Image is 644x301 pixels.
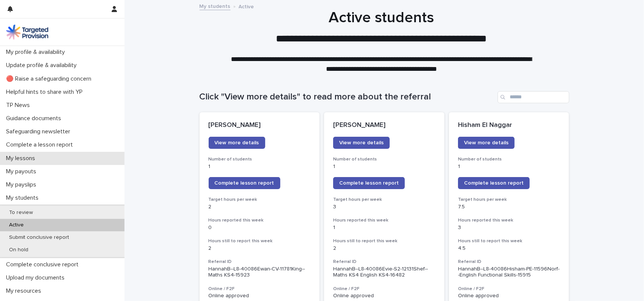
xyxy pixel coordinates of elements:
[333,137,390,149] a: View more details
[209,137,265,149] a: View more details
[464,140,509,145] span: View more details
[197,9,566,27] h1: Active students
[209,293,311,299] p: Online approved
[3,115,67,122] p: Guidance documents
[3,102,36,109] p: TP News
[209,238,311,244] h3: Hours still to report this week
[458,293,560,299] p: Online approved
[239,2,254,10] p: Active
[3,209,39,216] p: To review
[3,234,75,241] p: Submit conclusive report
[209,197,311,203] h3: Target hours per week
[3,222,30,228] p: Active
[333,245,435,252] p: 2
[3,181,42,188] p: My payslips
[458,245,560,252] p: 4.5
[3,141,79,148] p: Complete a lesson report
[339,140,384,145] span: View more details
[333,259,435,265] h3: Referral ID
[458,197,560,203] h3: Target hours per week
[3,287,47,295] p: My resources
[333,293,435,299] p: Online approved
[333,163,435,170] p: 1
[333,286,435,292] h3: Online / F2F
[3,261,85,268] p: Complete conclusive report
[333,225,435,231] p: 1
[209,259,311,265] h3: Referral ID
[498,91,569,103] input: Search
[3,155,41,162] p: My lessons
[333,121,435,130] p: [PERSON_NAME]
[333,217,435,223] h3: Hours reported this week
[458,266,560,279] p: HannahB--L8-40086Hisham-PE-11596Norf--English Functional Skills-15915
[333,204,435,210] p: 3
[333,197,435,203] h3: Target hours per week
[333,238,435,244] h3: Hours still to report this week
[458,204,560,210] p: 7.5
[209,121,311,130] p: [PERSON_NAME]
[3,128,76,135] p: Safeguarding newsletter
[458,177,530,189] a: Complete lesson report
[209,204,311,210] p: 2
[3,194,45,202] p: My students
[200,92,495,102] h1: Click "View more details" to read more about the referral
[464,180,524,186] span: Complete lesson report
[209,163,311,170] p: 1
[458,217,560,223] h3: Hours reported this week
[3,247,34,253] p: On hold
[209,177,280,189] a: Complete lesson report
[3,89,89,96] p: Helpful hints to share with YP
[209,266,311,279] p: HannahB--L8-40086Ewan-CV-11781King--Maths KS4-15923
[458,238,560,244] h3: Hours still to report this week
[458,286,560,292] h3: Online / F2F
[333,266,435,279] p: HannahB--L8-40086Evie-S2-12131Shef--Maths KS4 English KS4-16482
[458,259,560,265] h3: Referral ID
[3,49,71,56] p: My profile & availability
[458,121,560,130] p: Hisham El Naggar
[333,177,405,189] a: Complete lesson report
[339,180,399,186] span: Complete lesson report
[209,225,311,231] p: 0
[209,217,311,223] h3: Hours reported this week
[458,163,560,170] p: 1
[209,245,311,252] p: 2
[209,286,311,292] h3: Online / F2F
[3,274,71,281] p: Upload my documents
[458,225,560,231] p: 3
[200,2,231,10] a: My students
[215,140,259,145] span: View more details
[3,168,42,175] p: My payouts
[3,75,97,83] p: 🔴 Raise a safeguarding concern
[215,180,274,186] span: Complete lesson report
[458,156,560,162] h3: Number of students
[6,24,48,40] img: M5nRWzHhSzIhMunXDL62
[3,62,83,69] p: Update profile & availability
[209,156,311,162] h3: Number of students
[333,156,435,162] h3: Number of students
[458,137,515,149] a: View more details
